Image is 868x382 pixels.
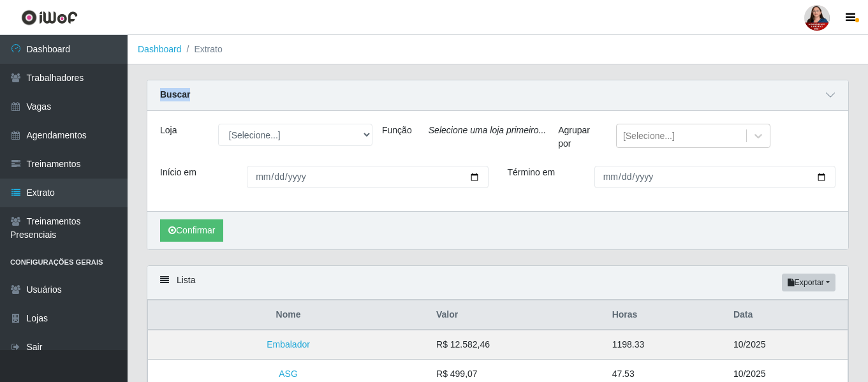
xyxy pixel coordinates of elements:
[160,219,223,242] button: Confirmar
[267,339,310,349] a: Embalador
[429,300,605,330] th: Valor
[160,166,196,179] label: Início em
[726,300,848,330] th: Data
[182,43,223,56] li: Extrato
[782,274,835,291] button: Exportar
[147,266,848,300] div: Lista
[605,330,726,360] td: 1198.33
[623,129,675,143] div: [Selecione...]
[279,369,298,379] a: ASG
[160,124,177,137] label: Loja
[558,124,597,151] label: Agrupar por
[382,124,412,137] label: Função
[429,330,605,360] td: R$ 12.582,46
[726,330,848,360] td: 10/2025
[21,10,78,26] img: CoreUI Logo
[247,166,488,188] input: 00/00/0000
[138,44,182,54] a: Dashboard
[605,300,726,330] th: Horas
[148,300,429,330] th: Nome
[508,166,555,179] label: Término em
[594,166,835,188] input: 00/00/0000
[160,89,190,99] strong: Buscar
[429,125,546,135] i: Selecione uma loja primeiro...
[128,35,868,64] nav: breadcrumb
